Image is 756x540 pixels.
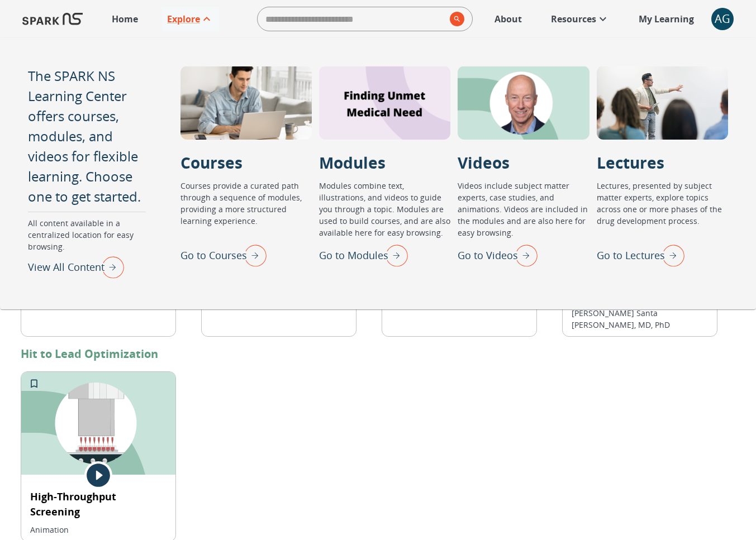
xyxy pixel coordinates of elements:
[180,66,312,140] div: Courses
[180,241,267,270] div: Go to Courses
[545,7,615,31] a: Resources
[112,12,138,26] p: Home
[319,248,388,263] p: Go to Modules
[28,260,104,275] p: View All Content
[30,489,167,519] p: High-Throughput Screening
[711,8,734,30] button: account of current user
[22,6,83,32] img: Logo of SPARK at Stanford
[510,241,538,270] img: right arrow
[597,248,665,263] p: Go to Lectures
[96,252,124,281] img: right arrow
[458,241,538,270] div: Go to Videos
[633,7,700,31] a: My Learning
[180,248,247,263] p: Go to Courses
[319,241,408,270] div: Go to Modules
[180,151,243,174] p: Courses
[657,241,684,270] img: right arrow
[180,180,312,241] p: Courses provide a curated path through a sequence of modules, providing a more structured learnin...
[445,7,464,31] button: search
[489,7,527,31] a: About
[167,12,200,26] p: Explore
[319,66,450,140] div: Modules
[551,12,596,26] p: Resources
[597,241,684,270] div: Go to Lectures
[319,151,386,174] p: Modules
[28,217,153,252] p: All content available in a centralized location for easy browsing.
[106,7,144,31] a: Home
[21,346,735,362] p: Hit to Lead Optimization
[711,8,734,30] div: AG
[319,180,450,241] p: Modules combine text, illustrations, and videos to guide you through a topic. Modules are used to...
[28,66,153,207] p: The SPARK NS Learning Center offers courses, modules, and videos for flexible learning. Choose on...
[495,12,522,26] p: About
[28,378,40,389] svg: Add to My Learning
[380,241,408,270] img: right arrow
[28,252,124,281] div: View All Content
[597,180,728,241] p: Lectures, presented by subject matter experts, explore topics across one or more phases of the dr...
[161,7,219,31] a: Explore
[597,151,664,174] p: Lectures
[597,66,728,140] div: Lectures
[458,66,589,140] div: Videos
[458,151,510,174] p: Videos
[458,180,589,241] p: Videos include subject matter experts, case studies, and animations. Videos are included in the m...
[30,524,167,536] p: Animation
[239,241,267,270] img: right arrow
[21,372,175,475] img: 1961376408-3ed6c98040a013f298cd2f53ee44c56c5c9d7d5d1313f1b796aeae688e81b156-d
[639,12,694,26] p: My Learning
[458,248,518,263] p: Go to Videos
[572,307,708,331] p: [PERSON_NAME] Santa [PERSON_NAME], MD, PhD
